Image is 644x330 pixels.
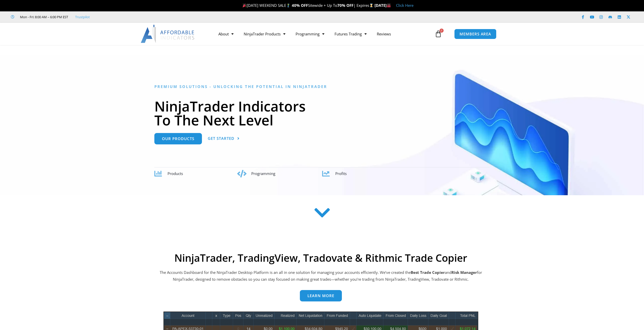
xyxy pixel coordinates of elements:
[168,171,183,176] span: Products
[159,252,483,264] h2: NinjaTrader, TradingView, Tradovate & Rithmic Trade Copier
[251,171,275,176] span: Programming
[154,99,490,127] h1: NinjaTrader Indicators To The Next Level
[154,133,202,144] a: Our Products
[19,14,68,20] span: Mon - Fri: 8:00 AM – 6:00 PM EST
[162,137,194,141] span: Our Products
[460,32,491,36] span: MEMBERS AREA
[208,137,234,140] span: Get Started
[292,3,308,8] strong: 40% OFF
[329,28,372,40] a: Futures Trading
[337,3,354,8] strong: 70% OFF
[451,270,477,275] strong: Risk Manager
[141,25,195,43] img: LogoAI | Affordable Indicators – NinjaTrader
[241,3,374,8] span: [DATE] WEEKEND SALE Sitewide + Up To | Expires
[243,4,246,7] img: 🎉
[75,14,90,20] a: Trustpilot
[375,3,391,8] strong: [DATE]
[372,28,396,40] a: Reviews
[335,171,347,176] span: Profits
[411,270,445,275] b: Best Trade Copier
[440,29,444,33] span: 0
[369,4,373,7] img: ⌛
[208,133,240,144] a: Get Started
[286,4,290,7] img: 🏌️‍♂️
[239,28,290,40] a: NinjaTrader Products
[300,290,342,301] a: Learn more
[213,28,433,40] nav: Menu
[307,294,334,298] span: Learn more
[454,29,496,39] a: MEMBERS AREA
[159,269,483,283] p: The Accounts Dashboard for the NinjaTrader Desktop Platform is an all in one solution for managin...
[387,4,391,7] img: 🏭
[213,28,239,40] a: About
[396,3,413,8] a: Click Here
[427,27,449,41] a: 0
[290,28,329,40] a: Programming
[154,84,490,89] h6: Premium Solutions - Unlocking the Potential in NinjaTrader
